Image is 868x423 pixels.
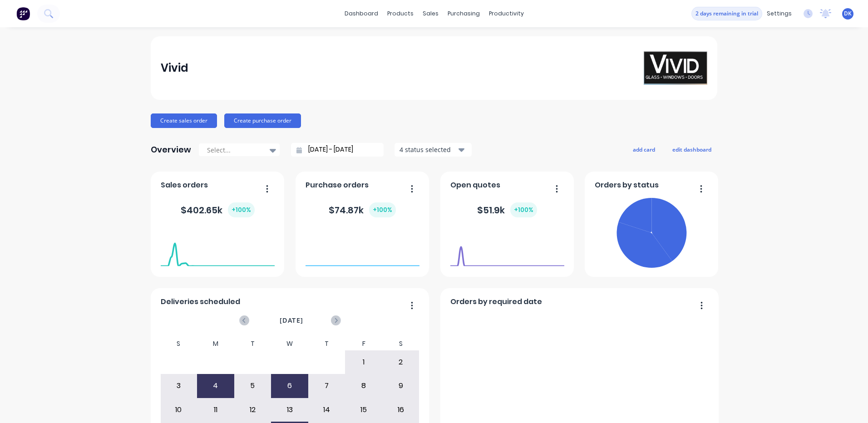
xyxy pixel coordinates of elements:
div: 6 [271,374,308,397]
div: 12 [235,398,271,421]
div: $ 402.65k [181,202,255,217]
div: sales [418,7,443,20]
div: M [197,337,234,350]
img: Vivid [644,51,707,85]
div: products [383,7,418,20]
button: add card [627,143,661,155]
div: S [382,337,419,350]
div: 5 [235,374,271,397]
div: S [160,337,197,350]
span: Purchase orders [306,180,369,191]
div: 1 [345,351,382,374]
div: 8 [345,374,382,397]
div: 7 [309,374,345,397]
a: dashboard [340,7,383,20]
div: 4 status selected [399,145,457,154]
div: Vivid [161,59,188,77]
img: Factory [16,7,30,20]
span: Open quotes [450,180,500,191]
button: Create purchase order [224,113,301,128]
span: [DATE] [280,315,303,325]
div: 16 [383,398,419,421]
button: 4 status selected [395,143,472,157]
div: W [271,337,308,350]
div: $ 51.9k [477,202,537,217]
div: T [234,337,271,350]
div: + 100 % [228,202,255,217]
div: 2 [383,351,419,374]
span: Sales orders [161,180,208,191]
div: 11 [197,398,234,421]
div: 14 [309,398,345,421]
div: settings [762,7,796,20]
button: Create sales order [151,113,217,128]
div: 13 [271,398,308,421]
div: productivity [484,7,528,20]
button: 2 days remaining in trial [691,7,762,20]
div: + 100 % [510,202,537,217]
div: 15 [345,398,382,421]
div: 9 [383,374,419,397]
div: Overview [151,141,191,159]
div: + 100 % [369,202,396,217]
div: F [345,337,382,350]
button: edit dashboard [666,143,717,155]
span: Orders by status [595,180,659,191]
div: 4 [197,374,234,397]
div: T [308,337,345,350]
div: 10 [161,398,197,421]
div: 3 [161,374,197,397]
span: DK [844,10,852,18]
div: purchasing [443,7,484,20]
div: $ 74.87k [329,202,396,217]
